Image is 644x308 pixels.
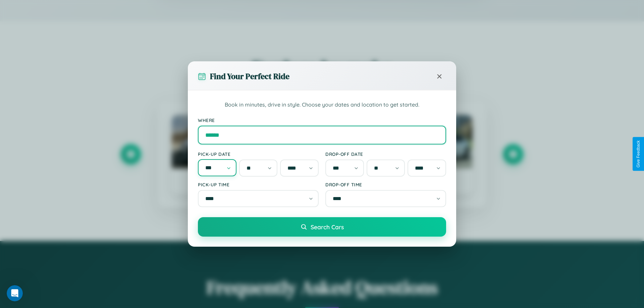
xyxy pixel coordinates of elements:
label: Drop-off Date [325,151,446,157]
button: Search Cars [198,217,446,237]
label: Pick-up Time [198,182,319,187]
h3: Find Your Perfect Ride [210,71,289,82]
label: Pick-up Date [198,151,319,157]
span: Search Cars [311,223,344,231]
label: Where [198,117,446,123]
p: Book in minutes, drive in style. Choose your dates and location to get started. [198,101,446,109]
label: Drop-off Time [325,182,446,187]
